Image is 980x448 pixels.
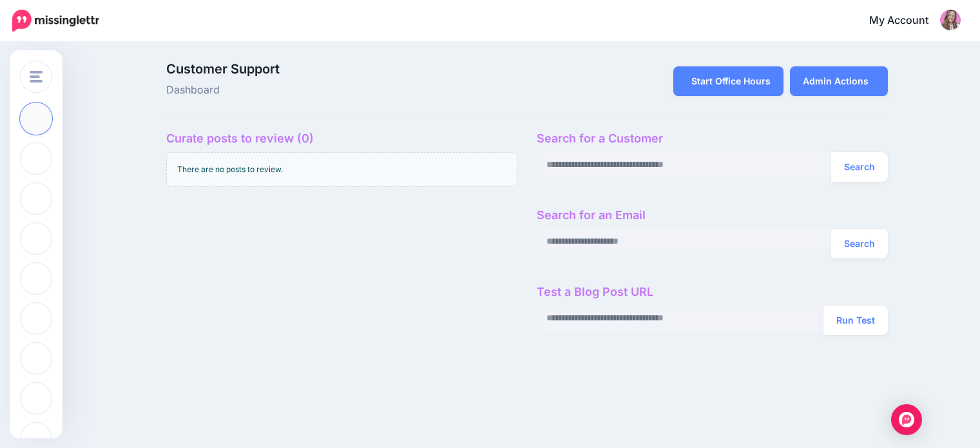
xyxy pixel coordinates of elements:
[537,208,888,222] h4: Search for an Email
[166,152,517,187] div: There are no posts to review.
[891,404,922,435] div: Open Intercom Messenger
[166,82,641,99] span: Dashboard
[166,131,517,146] h4: Curate posts to review (0)
[537,285,888,299] h4: Test a Blog Post URL
[537,131,888,146] h4: Search for a Customer
[831,229,888,258] button: Search
[12,10,99,32] img: Missinglettr
[673,66,783,96] a: Start Office Hours
[166,63,641,75] span: Customer Support
[30,71,43,83] img: menu.png
[856,5,961,37] a: My Account
[823,306,888,335] button: Run Test
[831,152,888,182] button: Search
[790,66,888,96] a: Admin Actions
